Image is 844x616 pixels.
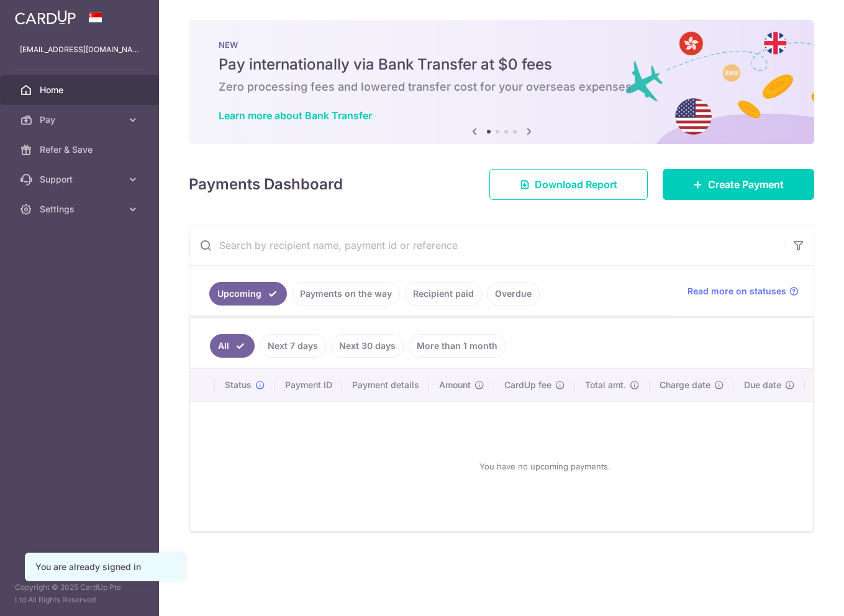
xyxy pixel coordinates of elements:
[20,43,139,56] p: [EMAIL_ADDRESS][DOMAIN_NAME]
[35,561,173,573] div: You are already signed in
[219,55,784,75] h5: Pay internationally via Bank Transfer at $0 fees
[487,282,540,306] a: Overdue
[275,369,342,401] th: Payment ID
[331,334,404,358] a: Next 30 days
[409,334,506,358] a: More than 1 month
[210,334,255,358] a: All
[15,10,76,25] img: CardUp
[744,379,781,391] span: Due date
[439,379,471,391] span: Amount
[40,114,122,126] span: Pay
[209,282,287,306] a: Upcoming
[405,282,482,306] a: Recipient paid
[219,40,784,50] p: NEW
[660,379,710,391] span: Charge date
[663,169,814,200] a: Create Payment
[40,84,122,96] span: Home
[342,369,429,401] th: Payment details
[489,169,648,200] a: Download Report
[687,285,799,297] a: Read more on statuses
[40,143,122,156] span: Refer & Save
[219,79,784,94] h6: Zero processing fees and lowered transfer cost for your overseas expenses
[708,177,784,192] span: Create Payment
[189,173,343,196] h4: Payments Dashboard
[504,379,551,391] span: CardUp fee
[260,334,326,358] a: Next 7 days
[292,282,400,306] a: Payments on the way
[687,285,786,297] span: Read more on statuses
[189,20,814,144] img: Bank transfer banner
[585,379,626,391] span: Total amt.
[535,177,617,192] span: Download Report
[40,203,122,215] span: Settings
[225,379,252,391] span: Status
[219,109,372,122] a: Learn more about Bank Transfer
[189,225,784,265] input: Search by recipient name, payment id or reference
[40,173,122,186] span: Support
